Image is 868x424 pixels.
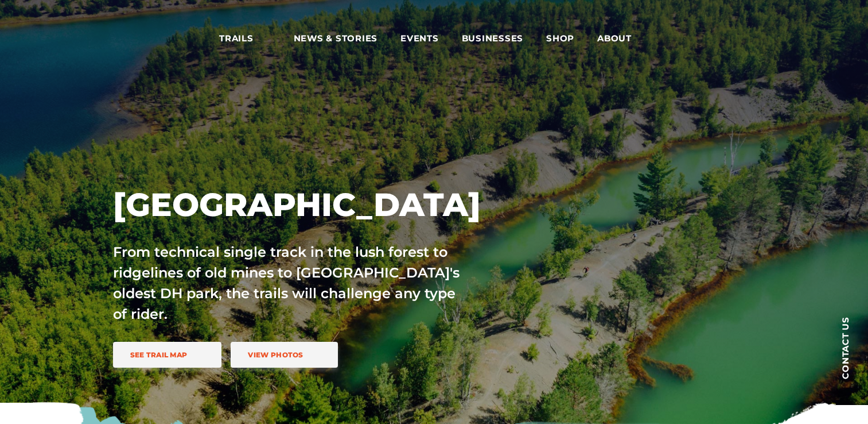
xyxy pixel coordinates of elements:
[219,33,271,44] span: Trails
[130,350,188,359] span: See Trail Map
[113,184,538,225] h1: [GEOGRAPHIC_DATA]
[113,242,462,325] p: From technical single track in the lush forest to ridgelines of old mines to [GEOGRAPHIC_DATA]'s ...
[462,33,524,44] span: Businesses
[822,299,868,396] a: Contact us
[400,33,439,44] span: Events
[294,33,378,44] span: News & Stories
[113,342,222,368] a: See Trail Map trail icon
[597,33,649,44] span: About
[248,350,303,359] span: View Photos
[841,317,850,379] span: Contact us
[231,342,337,368] a: View Photos trail icon
[546,33,574,44] span: Shop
